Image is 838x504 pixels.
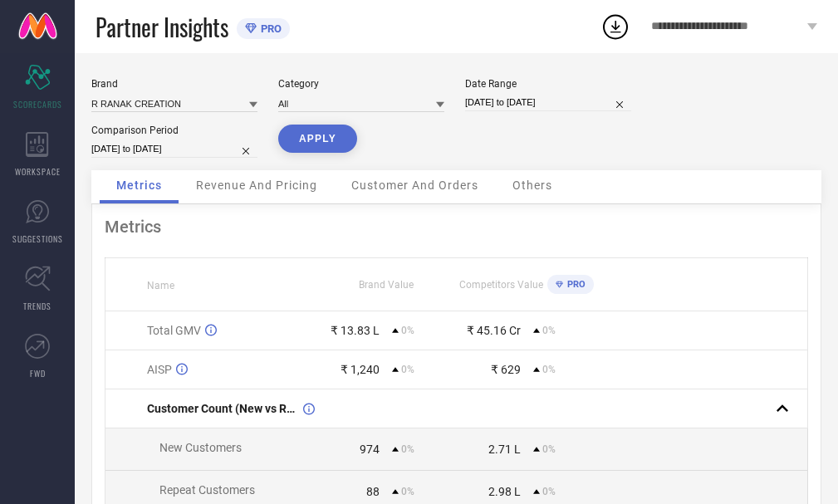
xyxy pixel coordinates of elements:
[147,324,201,337] span: Total GMV
[401,325,414,336] span: 0%
[15,165,61,178] span: WORKSPACE
[30,367,46,379] span: FWD
[491,363,521,376] div: ₹ 629
[91,140,257,158] input: Select comparison period
[542,364,556,375] span: 0%
[465,94,631,111] input: Select date range
[147,280,174,291] span: Name
[116,179,162,192] span: Metrics
[542,443,556,455] span: 0%
[600,12,630,42] div: Open download list
[359,279,414,291] span: Brand Value
[542,325,556,336] span: 0%
[257,22,282,35] span: PRO
[465,78,631,90] div: Date Range
[196,179,317,192] span: Revenue And Pricing
[278,78,444,90] div: Category
[488,443,521,456] div: 2.71 L
[12,232,63,245] span: SUGGESTIONS
[23,300,51,312] span: TRENDS
[105,217,808,237] div: Metrics
[91,78,257,90] div: Brand
[542,486,556,497] span: 0%
[147,363,172,376] span: AISP
[13,98,62,110] span: SCORECARDS
[159,441,242,454] span: New Customers
[96,10,228,44] span: Partner Insights
[401,364,414,375] span: 0%
[351,179,478,192] span: Customer And Orders
[563,279,586,290] span: PRO
[467,324,521,337] div: ₹ 45.16 Cr
[147,402,299,415] span: Customer Count (New vs Repeat)
[91,125,257,136] div: Comparison Period
[512,179,552,192] span: Others
[331,324,380,337] div: ₹ 13.83 L
[278,125,357,153] button: APPLY
[360,443,380,456] div: 974
[159,483,255,497] span: Repeat Customers
[341,363,380,376] div: ₹ 1,240
[459,279,543,291] span: Competitors Value
[488,485,521,498] div: 2.98 L
[401,443,414,455] span: 0%
[401,486,414,497] span: 0%
[366,485,380,498] div: 88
